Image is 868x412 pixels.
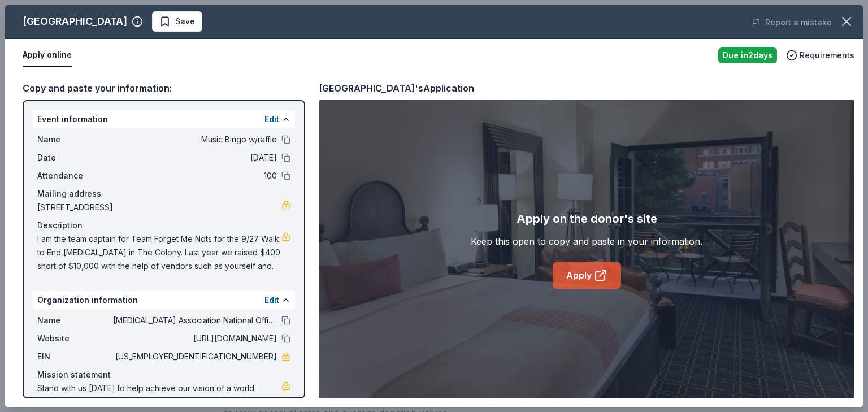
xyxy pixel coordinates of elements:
span: [DATE] [113,151,277,164]
div: [GEOGRAPHIC_DATA]'s Application [319,81,474,96]
span: [URL][DOMAIN_NAME] [113,332,277,345]
div: Mission statement [37,368,290,381]
button: Save [152,11,202,32]
span: 100 [113,169,277,183]
span: Requirements [800,49,854,62]
div: Due in 2 days [718,47,777,63]
span: Name [37,314,113,327]
div: Organization information [33,291,295,309]
button: Edit [264,293,279,307]
span: [US_EMPLOYER_IDENTIFICATION_NUMBER] [113,350,277,363]
div: Description [37,219,290,232]
div: Event information [33,110,295,128]
span: Attendance [37,169,113,183]
span: Website [37,332,113,345]
span: Date [37,151,113,164]
span: Music Bingo w/raffle [113,133,277,146]
button: Report a mistake [752,16,832,29]
span: Name [37,133,113,146]
span: I am the team captain for Team Forget Me Nots for the 9/27 Walk to End [MEDICAL_DATA] in The Colo... [37,232,281,273]
a: Apply [553,262,621,289]
button: Requirements [786,49,854,62]
button: Edit [264,112,279,126]
div: Keep this open to copy and paste in your information. [471,235,702,248]
span: [MEDICAL_DATA] Association National Office [113,314,277,327]
button: Apply online [23,44,72,67]
div: Mailing address [37,187,290,201]
div: [GEOGRAPHIC_DATA] [23,12,127,31]
span: EIN [37,350,113,363]
div: Copy and paste your information: [23,81,305,96]
span: Save [175,15,195,28]
span: Stand with us [DATE] to help achieve our vision of a world without [MEDICAL_DATA] [DATE]. [37,381,281,409]
span: [STREET_ADDRESS] [37,201,281,214]
div: Apply on the donor's site [517,210,657,228]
